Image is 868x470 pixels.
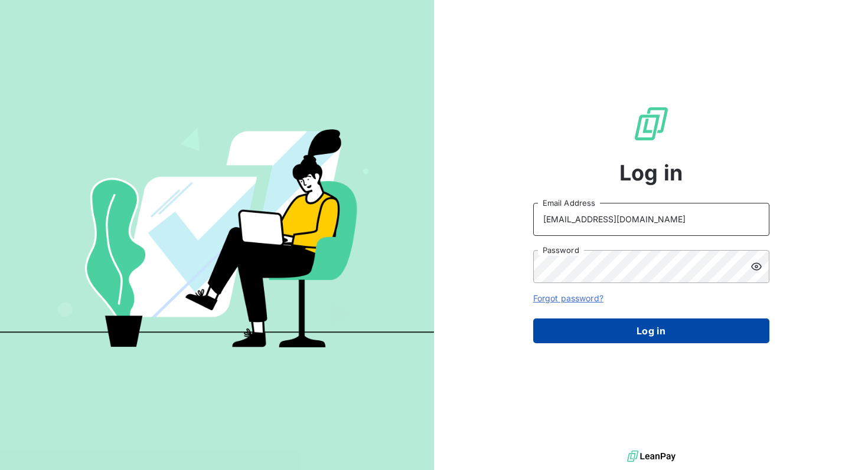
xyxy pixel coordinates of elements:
span: Log in [619,157,683,189]
button: Log in [533,318,769,343]
img: logo [627,448,676,465]
input: placeholder [533,203,769,236]
a: Forgot password? [533,293,603,303]
img: LeanPay Logo [632,105,670,143]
